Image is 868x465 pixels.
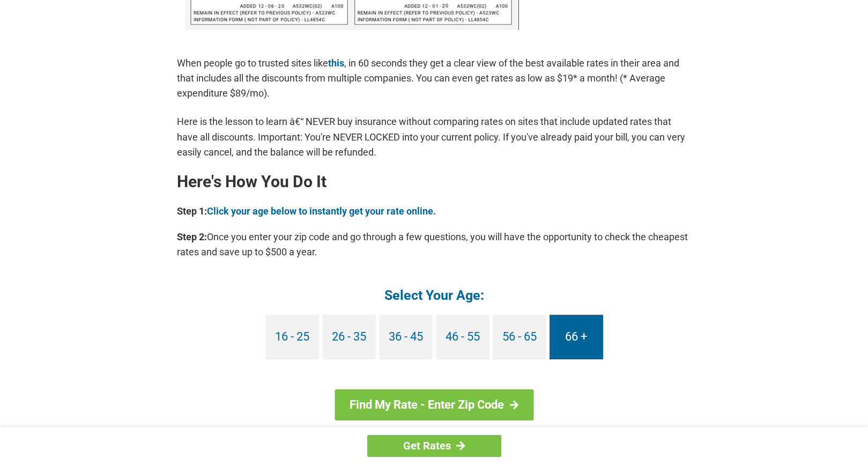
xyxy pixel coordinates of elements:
[328,57,344,69] a: this
[493,315,546,359] a: 56 - 65
[177,231,207,242] b: Step 2:
[335,389,533,420] a: Find My Rate - Enter Zip Code
[177,205,207,217] b: Step 1:
[177,56,692,101] p: When people go to trusted sites like , in 60 seconds they get a clear view of the best available ...
[367,435,501,457] a: Get Rates
[379,315,433,359] a: 36 - 45
[322,315,376,359] a: 26 - 35
[177,230,692,260] p: Once you enter your zip code and go through a few questions, you will have the opportunity to che...
[177,286,692,304] h4: Select Your Age:
[177,173,692,190] h2: Here's How You Do It
[436,315,489,359] a: 46 - 55
[550,315,603,359] a: 66 +
[265,315,319,359] a: 16 - 25
[177,114,692,159] p: Here is the lesson to learn â€“ NEVER buy insurance without comparing rates on sites that include...
[207,205,436,217] a: Click your age below to instantly get your rate online.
